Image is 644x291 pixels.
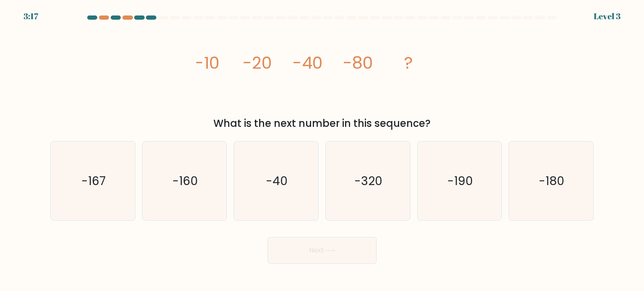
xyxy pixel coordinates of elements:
div: Level 3 [594,10,621,23]
button: Next [267,237,377,264]
tspan: -10 [195,51,220,75]
text: -167 [81,172,106,189]
text: -40 [266,172,288,189]
text: -180 [539,172,565,189]
tspan: -20 [243,51,272,75]
text: -160 [172,172,198,189]
text: -320 [355,172,383,189]
div: What is the next number in this sequence? [55,116,589,131]
div: 3:17 [23,10,38,23]
text: -190 [447,172,473,189]
tspan: -80 [343,51,373,75]
tspan: ? [404,51,413,75]
tspan: -40 [293,51,323,75]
